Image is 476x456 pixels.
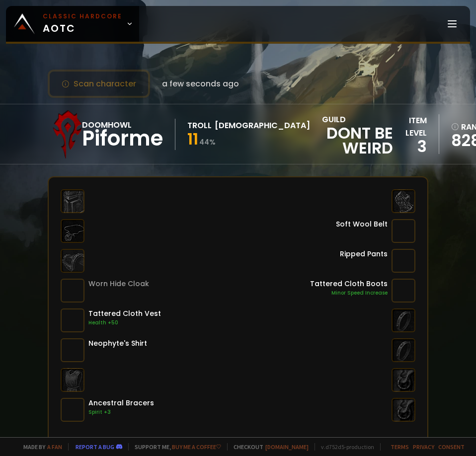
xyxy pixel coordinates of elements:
small: 44 % [199,137,216,147]
div: Tattered Cloth Boots [310,279,388,289]
a: Classic HardcoreAOTC [6,6,139,42]
a: a fan [47,443,62,451]
div: Soft Wool Belt [336,219,388,229]
a: Terms [391,443,409,451]
img: item-1421 [61,279,84,303]
div: Health +50 [88,319,161,327]
div: [DEMOGRAPHIC_DATA] [215,119,310,132]
button: Scan character [48,70,150,98]
div: Piforme [82,131,163,146]
div: Worn Hide Cloak [88,279,149,289]
div: item level [393,114,427,139]
img: item-53 [61,338,84,362]
span: Made by [17,443,62,451]
div: Troll [187,119,212,132]
a: Report a bug [76,443,114,451]
div: Tattered Cloth Vest [88,308,161,319]
img: item-193 [61,308,84,332]
span: Support me, [128,443,221,451]
a: [DOMAIN_NAME] [265,443,309,451]
span: AOTC [43,12,122,36]
div: Ancestral Bracers [88,398,154,408]
img: item-6713 [392,249,415,273]
a: Consent [438,443,465,451]
img: item-4919 [392,219,415,243]
a: Buy me a coffee [172,443,221,451]
div: Neophyte's Shirt [88,338,147,349]
span: 11 [187,128,198,150]
span: a few seconds ago [162,77,239,90]
div: Minor Speed Increase [310,289,388,297]
small: Classic Hardcore [43,12,122,21]
span: Checkout [227,443,309,451]
span: Dont Be Weird [322,126,393,155]
img: item-3642 [61,398,84,422]
div: Spirit +3 [88,408,154,416]
span: v. d752d5 - production [315,443,374,451]
div: guild [322,113,393,155]
div: 3 [393,139,427,154]
a: Privacy [413,443,434,451]
div: Doomhowl [82,119,163,131]
div: Ripped Pants [340,249,388,259]
img: item-195 [392,279,415,303]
